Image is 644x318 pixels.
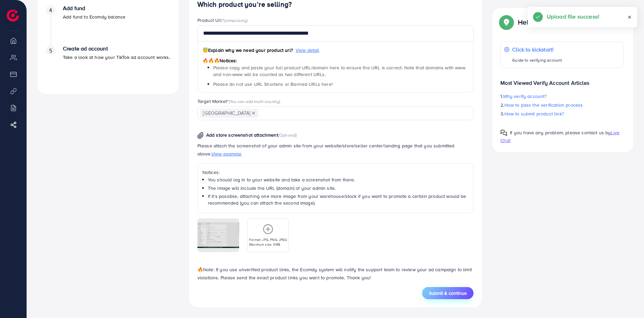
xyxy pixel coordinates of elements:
span: 🔥🔥🔥 [202,57,220,64]
img: Popup guide [500,130,507,136]
img: logo [7,9,19,22]
span: Notices: [202,57,237,64]
div: Search for option [197,106,474,120]
label: Target Market [197,98,280,105]
li: If it's possible, attaching one more image from your warehouse/stock if you want to promote a cer... [208,193,469,207]
span: (compulsory) [224,17,248,23]
img: Popup guide [500,16,513,28]
p: Add fund to Ecomdy balance [63,13,125,21]
h4: Add fund [63,5,125,11]
img: img [197,132,204,139]
h4: Create ad account [63,45,170,52]
button: Submit & continue [422,287,473,299]
span: View detail [296,47,319,54]
img: img uploaded [197,222,239,248]
span: Submit & continue [429,290,467,296]
li: You should log in to your website and take a screenshot from there. [208,176,469,183]
li: Create ad account [38,45,179,86]
p: Take a look at how your TikTok ad account works. [63,53,170,61]
span: Explain why we need your product url? [202,47,293,54]
span: 😇 [202,47,208,54]
span: How to pass the verification process [504,102,583,108]
p: Format: JPG, PNG, JPEG [249,237,287,242]
h5: Upload file success! [547,12,599,21]
label: Product Url [197,17,248,24]
p: Most Viewed Verify Account Articles [500,73,624,87]
p: 2. [500,101,624,109]
span: Why verify account? [503,93,547,100]
p: Maximum size: 5MB [249,242,287,247]
p: Help [518,18,532,26]
p: Please attach the screenshot of your admin site from your website/store/seller center/landing pag... [197,142,474,158]
input: Search for option [259,108,465,119]
span: View example [212,150,242,157]
span: 4 [49,6,52,14]
span: (You can add multi-country) [229,98,280,104]
span: [GEOGRAPHIC_DATA] [200,109,258,118]
p: 3. [500,110,624,118]
span: Add store screenshot attachment [206,132,278,138]
p: Guide to verifying account [512,56,562,64]
span: Please do not use URL Shortens or Banned URLs here! [213,81,333,87]
p: Note: If you use unverified product links, the Ecomdy system will notify the support team to revi... [197,266,474,282]
span: (Optional) [278,132,297,138]
button: Deselect Pakistan [252,111,255,115]
p: Notices: [202,168,469,176]
p: Click to kickstart! [512,45,562,54]
span: How to submit product link? [504,110,564,117]
span: If you have any problem, please contact us by [510,129,611,136]
span: Please copy and paste your full product URL/domain here to ensure the URL is correct. Note that d... [213,64,465,78]
span: 5 [49,47,52,55]
li: The image will include the URL (domain) of your admin site. [208,185,469,191]
iframe: Chat [615,288,639,313]
p: 1. [500,92,624,100]
h4: Which product you’re selling? [197,0,474,9]
span: 🔥 [197,266,203,273]
li: Add fund [38,5,179,45]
